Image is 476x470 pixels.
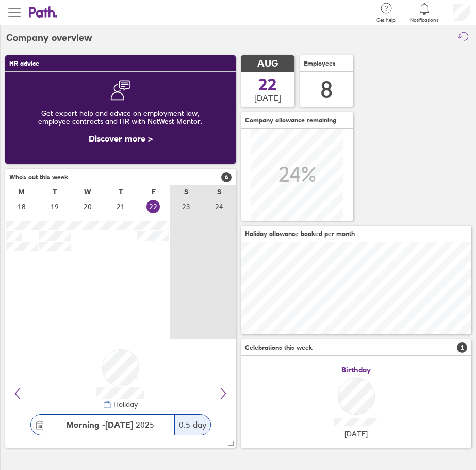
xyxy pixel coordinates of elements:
[341,366,371,374] span: Birthday
[217,187,222,196] div: S
[221,172,232,182] span: 6
[245,117,336,124] span: Company allowance remaining
[174,415,210,435] div: 0.5 day
[258,76,277,93] span: 22
[245,230,355,238] span: Holiday allowance booked per month
[9,174,68,181] span: Who's out this week
[457,342,467,353] span: 1
[376,17,396,23] span: Get help
[344,430,368,438] span: [DATE]
[66,419,105,430] strong: Morning -
[84,187,91,196] div: W
[9,60,39,67] span: HR advice
[304,60,336,67] span: Employees
[18,187,25,196] div: M
[13,101,227,134] div: Get expert help and advice on employment law, employee contracts and HR with NatWest Mentor.
[257,58,278,69] span: AUG
[89,133,153,144] a: Discover more >
[320,76,333,103] div: 8
[254,93,281,102] span: [DATE]
[245,344,313,351] span: Celebrations this week
[66,420,154,429] span: 2025
[119,187,123,196] div: T
[53,187,57,196] div: T
[105,419,133,430] strong: [DATE]
[6,25,92,50] h2: Company overview
[184,187,189,196] div: S
[410,2,439,23] a: Notifications
[410,17,439,23] span: Notifications
[152,187,156,196] div: F
[111,400,138,409] div: Holiday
